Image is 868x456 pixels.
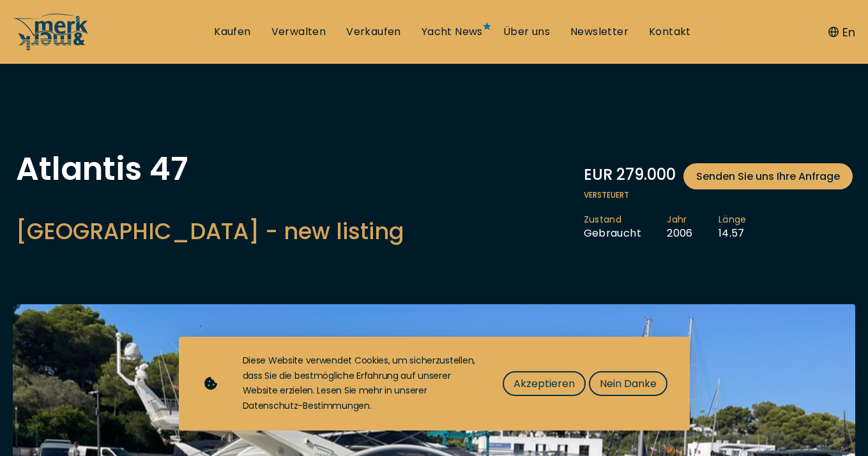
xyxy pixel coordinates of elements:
a: Kaufen [214,25,250,39]
button: Akzeptieren [503,371,586,396]
li: 14.57 [719,214,772,240]
span: Zustand [584,214,642,226]
li: Gebraucht [584,214,667,240]
button: Nein Danke [589,371,667,396]
span: Länge [719,214,747,226]
a: Verkaufen [346,25,401,39]
li: 2006 [667,214,719,240]
a: Über uns [503,25,550,39]
a: Senden Sie uns Ihre Anfrage [683,163,853,189]
a: Verwalten [271,25,326,39]
a: Yacht News [422,25,483,39]
span: Senden Sie uns Ihre Anfrage [696,168,840,184]
h2: [GEOGRAPHIC_DATA] - new listing [16,216,404,247]
a: Datenschutz-Bestimmungen [243,399,370,412]
div: Diese Website verwendet Cookies, um sicherzustellen, dass Sie die bestmögliche Erfahrung auf unse... [243,353,477,414]
span: Jahr [667,214,693,226]
div: EUR 279.000 [584,163,853,189]
button: En [828,24,855,41]
span: Akzeptieren [514,376,575,392]
span: Versteuert [584,189,853,201]
a: Kontakt [649,25,691,39]
span: Nein Danke [600,376,657,392]
a: Newsletter [570,25,628,39]
h1: Atlantis 47 [16,153,404,185]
